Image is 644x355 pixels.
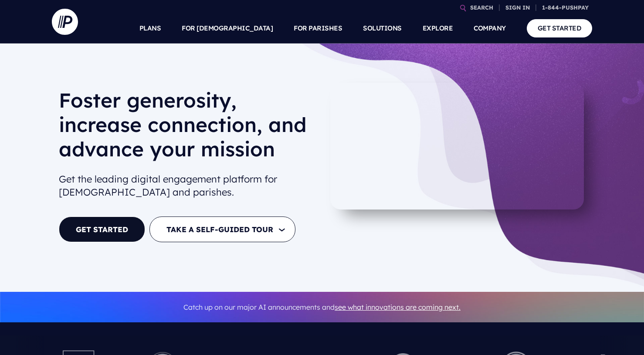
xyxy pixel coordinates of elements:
p: Catch up on our major AI announcements and [59,298,585,317]
a: see what innovations are coming next. [335,303,461,311]
a: PLANS [139,13,161,44]
a: FOR PARISHES [294,13,342,44]
a: EXPLORE [423,13,453,44]
button: TAKE A SELF-GUIDED TOUR [149,216,295,242]
a: GET STARTED [527,19,593,37]
a: SOLUTIONS [363,13,402,44]
a: COMPANY [474,13,506,44]
h1: Foster generosity, increase connection, and advance your mission [59,88,315,168]
a: GET STARTED [59,216,145,242]
h2: Get the leading digital engagement platform for [DEMOGRAPHIC_DATA] and parishes. [59,169,315,203]
a: FOR [DEMOGRAPHIC_DATA] [182,13,273,44]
